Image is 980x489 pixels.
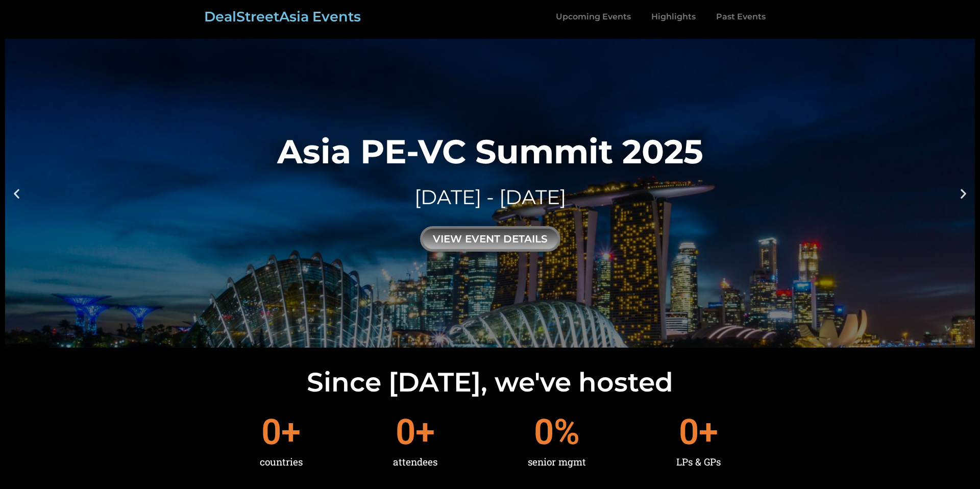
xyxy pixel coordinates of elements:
[420,226,560,252] div: view event details
[699,414,721,450] span: +
[546,5,641,29] a: Upcoming Events
[5,369,975,396] h2: Since [DATE], we've hosted
[641,5,706,29] a: Highlights
[204,8,361,25] a: DealStreetAsia Events
[415,414,437,450] span: +
[396,414,415,450] span: 0
[277,135,703,168] div: Asia PE-VC Summit 2025
[281,414,303,450] span: +
[679,414,699,450] span: 0
[676,450,721,474] div: LPs & GPs
[277,183,703,211] div: [DATE] - [DATE]
[706,5,776,29] a: Past Events
[528,450,586,474] div: senior mgmt
[534,414,554,450] span: 0
[5,39,975,348] a: Asia PE-VC Summit 2025[DATE] - [DATE]view event details
[261,414,281,450] span: 0
[260,450,303,474] div: countries
[393,450,437,474] div: attendees
[554,414,586,450] span: %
